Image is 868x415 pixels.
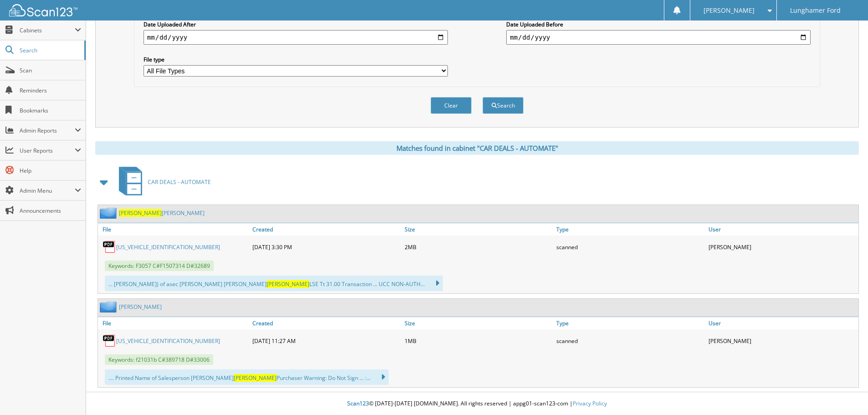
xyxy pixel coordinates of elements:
span: CAR DEALS - AUTOMATE [148,178,211,186]
a: [PERSON_NAME] [119,303,162,311]
div: scanned [554,332,706,350]
img: folder2.png [100,301,119,313]
a: Created [250,317,402,329]
a: User [706,317,858,329]
span: Cabinets [20,26,75,34]
span: Keywords: f21031b C#389718 D#33006 [105,354,213,365]
a: CAR DEALS - AUTOMATE [113,164,211,200]
span: Scan123 [347,400,369,407]
span: Reminders [20,87,81,94]
a: Type [554,223,706,236]
span: Search [20,46,80,54]
span: Admin Reports [20,127,75,134]
img: scan123-logo-white.svg [9,4,77,16]
img: PDF.png [103,240,116,254]
button: Clear [431,97,472,114]
span: Admin Menu [20,187,75,195]
span: Scan [20,67,81,74]
a: Created [250,223,402,236]
div: [DATE] 11:27 AM [250,332,402,350]
div: © [DATE]-[DATE] [DOMAIN_NAME]. All rights reserved | appg01-scan123-com | [86,393,868,415]
label: File type [144,56,448,63]
div: 1MB [402,332,555,350]
iframe: Chat Widget [822,371,868,415]
a: Privacy Policy [573,400,607,407]
a: Type [554,317,706,329]
a: Size [402,223,555,236]
span: Keywords: F3057 C#F1507314 D#32689 [105,261,214,271]
span: [PERSON_NAME] [704,8,755,13]
div: [DATE] 3:30 PM [250,238,402,256]
a: [US_VEHICLE_IDENTIFICATION_NUMBER] [116,337,220,345]
div: [PERSON_NAME] [706,238,858,256]
span: Announcements [20,207,81,215]
span: Bookmarks [20,107,81,114]
label: Date Uploaded After [144,20,448,28]
div: [PERSON_NAME] [706,332,858,350]
span: Help [20,167,81,174]
div: 2MB [402,238,555,256]
div: scanned [554,238,706,256]
img: folder2.png [100,207,119,219]
input: start [144,30,448,45]
a: File [98,317,250,329]
span: [PERSON_NAME] [234,374,277,382]
div: .... Printed Name of Salesperson [PERSON_NAME] Purchaser Warning: Do Not Sign ... :... [105,369,389,385]
input: end [506,30,811,45]
div: ... [PERSON_NAME]) of asec [PERSON_NAME] [PERSON_NAME] LSE Tt 31.00 Transaction ... UCC NON-AUTH... [105,276,443,291]
a: [PERSON_NAME][PERSON_NAME] [119,209,205,217]
a: User [706,223,858,236]
a: [US_VEHICLE_IDENTIFICATION_NUMBER] [116,243,220,251]
a: Size [402,317,555,329]
span: [PERSON_NAME] [267,280,309,288]
a: File [98,223,250,236]
div: Matches found in cabinet "CAR DEALS - AUTOMATE" [95,141,859,155]
span: User Reports [20,147,75,154]
button: Search [483,97,524,114]
span: Lunghamer Ford [790,8,841,13]
span: [PERSON_NAME] [119,209,162,217]
img: PDF.png [103,334,116,348]
label: Date Uploaded Before [506,20,811,28]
